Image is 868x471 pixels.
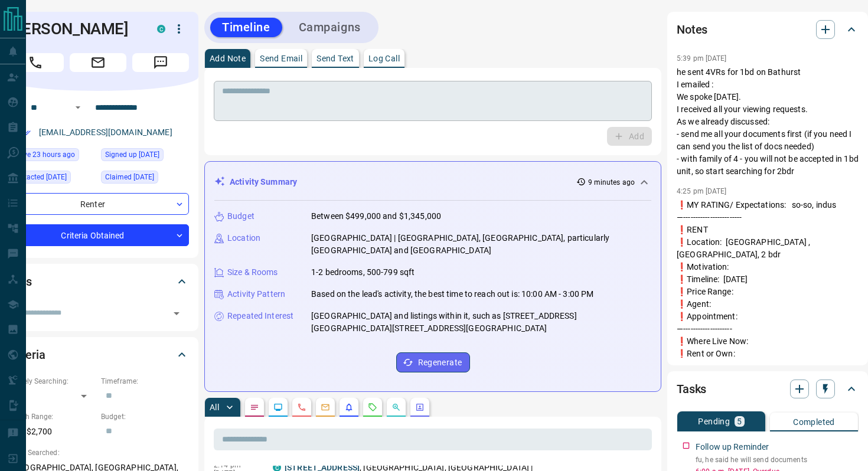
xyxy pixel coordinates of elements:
[297,403,306,412] svg: Calls
[7,171,95,187] div: Tue Jul 08 2025
[168,305,185,322] button: Open
[11,149,75,161] span: Active 23 hours ago
[677,54,727,63] p: 5:39 pm [DATE]
[316,54,354,63] p: Send Text
[132,53,189,72] span: Message
[396,352,470,372] button: Regenerate
[311,288,593,300] p: Based on the lead's activity, the best time to reach out is: 10:00 AM - 3:00 PM
[105,149,159,161] span: Signed up [DATE]
[677,15,859,44] div: Notes
[677,199,859,434] p: ❗️MY RATING/ Expectations: so-so, indus —------------------------ ❗️RENT ❗️Location: [GEOGRAPHIC_...
[210,54,246,63] p: Add Note
[7,19,139,38] h1: [PERSON_NAME]
[273,403,283,412] svg: Lead Browsing Activity
[7,447,189,458] p: Areas Searched:
[227,310,293,322] p: Repeated Interest
[368,403,377,412] svg: Requests
[227,210,254,223] p: Budget
[7,267,189,296] div: Tags
[7,224,189,246] div: Criteria Obtained
[7,341,189,369] div: Criteria
[227,266,278,279] p: Size & Rooms
[311,310,651,335] p: [GEOGRAPHIC_DATA] and listings within it, such as [STREET_ADDRESS][GEOGRAPHIC_DATA][STREET_ADDRES...
[7,422,95,441] p: $0 - $2,700
[698,417,730,426] p: Pending
[588,177,635,188] p: 9 minutes ago
[677,66,859,178] p: he sent 4VRs for 1bd on Bathurst I emailed : We spoke [DATE]. I received all your viewing request...
[311,232,651,257] p: [GEOGRAPHIC_DATA] | [GEOGRAPHIC_DATA], [GEOGRAPHIC_DATA], particularly [GEOGRAPHIC_DATA] and [GEO...
[415,403,425,412] svg: Agent Actions
[677,187,727,195] p: 4:25 pm [DATE]
[22,129,31,137] svg: Email Verified
[105,171,154,183] span: Claimed [DATE]
[210,18,282,37] button: Timeline
[321,403,330,412] svg: Emails
[311,210,441,223] p: Between $499,000 and $1,345,000
[214,171,651,193] div: Activity Summary9 minutes ago
[677,20,707,39] h2: Notes
[793,418,835,426] p: Completed
[157,25,165,33] div: condos.ca
[101,171,189,187] div: Fri Sep 24 2021
[7,148,95,165] div: Fri Aug 15 2025
[311,266,415,279] p: 1-2 bedrooms, 500-799 sqft
[696,454,859,465] p: fu, he said he will send documents
[71,100,85,115] button: Open
[287,18,373,37] button: Campaigns
[101,411,189,422] p: Budget:
[11,171,67,183] span: Contacted [DATE]
[677,375,859,403] div: Tasks
[7,53,64,72] span: Call
[250,403,259,412] svg: Notes
[70,53,126,72] span: Email
[227,232,260,244] p: Location
[230,176,297,188] p: Activity Summary
[7,411,95,422] p: Search Range:
[368,54,400,63] p: Log Call
[391,403,401,412] svg: Opportunities
[260,54,302,63] p: Send Email
[227,288,285,300] p: Activity Pattern
[696,441,769,453] p: Follow up Reminder
[677,380,706,398] h2: Tasks
[39,127,172,137] a: [EMAIL_ADDRESS][DOMAIN_NAME]
[7,376,95,387] p: Actively Searching:
[737,417,742,426] p: 5
[101,376,189,387] p: Timeframe:
[7,345,45,364] h2: Criteria
[344,403,354,412] svg: Listing Alerts
[7,193,189,215] div: Renter
[210,403,219,411] p: All
[101,148,189,165] div: Tue Sep 17 2019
